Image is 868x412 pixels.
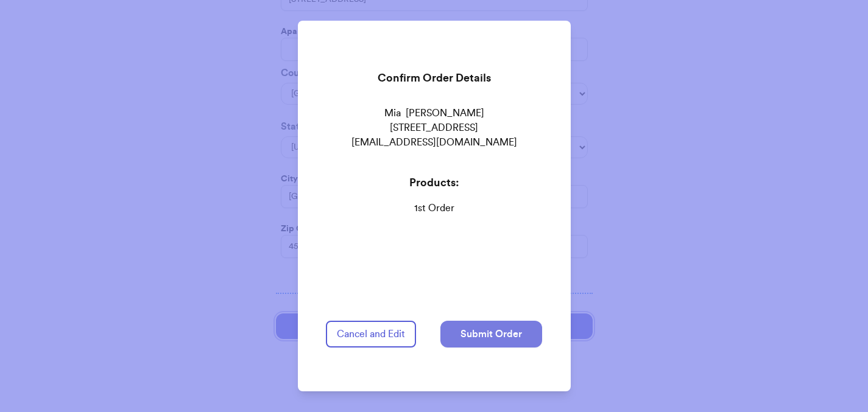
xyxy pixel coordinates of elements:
div: Confirm Order Details [326,60,542,96]
div: Products: [326,174,542,191]
p: [STREET_ADDRESS] [326,120,542,135]
span: 1st Order [326,201,542,215]
span: [PERSON_NAME] [406,106,484,120]
p: [EMAIL_ADDRESS][DOMAIN_NAME] [326,135,542,150]
button: Cancel and Edit [326,321,416,347]
span: Mia [384,106,401,120]
button: Submit Order [440,321,542,347]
